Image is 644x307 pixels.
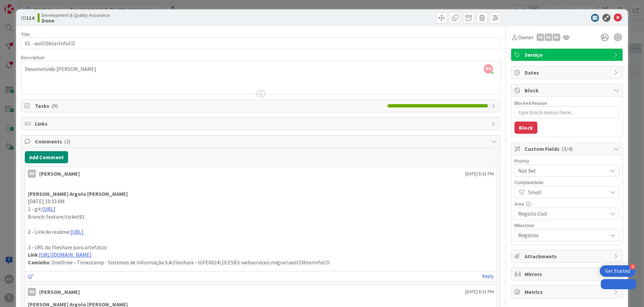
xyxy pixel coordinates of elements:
span: ID [21,14,34,22]
span: Comments [35,137,488,145]
span: 2 - Link do readme: [28,228,70,235]
a: [URL] [70,228,84,235]
span: [DATE] 10:33 AM [28,198,65,205]
div: Open Get Started checklist, remaining modules: 4 [600,265,636,277]
span: [DATE] 8:31 PM [465,288,494,295]
span: BS [484,64,493,74]
span: Attachments [525,252,610,260]
span: ( 9 ) [51,102,58,109]
a: [URL][DOMAIN_NAME] [39,251,92,258]
span: 3 - URL do fileshare para artefatos [28,244,107,251]
div: Complexidade [515,180,619,185]
span: Tasks [35,102,384,110]
span: Serviço [525,51,610,59]
a: Reply [482,272,494,280]
span: ( 3 ) [64,138,70,145]
span: Not Set [518,166,604,175]
span: Metrics [525,288,610,296]
div: [PERSON_NAME] [39,288,80,296]
span: Mirrors [525,270,610,278]
div: MR [28,170,36,178]
span: Registos [518,230,604,240]
span: ( 3/4 ) [561,145,573,152]
span: Registo Civil [518,209,604,218]
button: Block [515,122,537,134]
span: Owner [518,33,533,41]
span: Small [528,187,604,197]
span: Custom Fields [525,145,610,153]
p: Desenvolvido [PERSON_NAME] [25,65,497,73]
strong: Link [28,251,38,258]
b: 114 [26,14,34,21]
div: Milestone [515,223,619,228]
button: Add Comment [25,151,68,163]
div: Area [515,202,619,206]
strong: [PERSON_NAME] Argolo [PERSON_NAME] [28,190,128,197]
span: : OneDrive - Timestamp - Sistemas de Informação S.A\fileshare - IGFE0024\10.ESB3-webservices\migr... [50,259,330,266]
span: Description [21,54,44,60]
span: Block [525,86,610,94]
div: 4 [630,264,636,270]
div: MR [28,288,36,296]
input: type card name here... [21,37,500,49]
span: Development & Quality Assurance [42,12,110,18]
div: DG [545,34,552,41]
span: : [38,251,39,258]
div: Priority [515,159,619,163]
span: Links [35,120,488,128]
a: [URL] [42,206,55,212]
div: Get Started [605,268,630,274]
span: Dates [525,69,610,77]
label: Blocked Reason [515,100,547,106]
span: [DATE] 8:31 PM [465,170,494,177]
span: 1 - git: [28,206,42,212]
div: FA [537,34,544,41]
span: Branch: feature/ticket91 [28,213,85,220]
strong: Caminho [28,259,50,266]
div: [PERSON_NAME] [39,170,80,178]
b: Done [42,18,110,23]
div: BS [553,34,560,41]
label: Title [21,31,30,37]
